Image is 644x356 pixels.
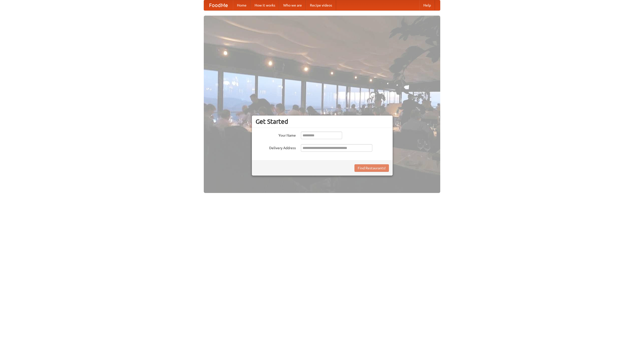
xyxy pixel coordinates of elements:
a: Home [233,0,251,10]
a: FoodMe [204,0,233,10]
a: Help [419,0,435,10]
h3: Get Started [256,118,389,125]
a: How it works [251,0,279,10]
a: Who we are [279,0,306,10]
a: Recipe videos [306,0,336,10]
label: Delivery Address [256,144,296,150]
label: Your Name [256,132,296,138]
button: Find Restaurants! [354,164,389,172]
